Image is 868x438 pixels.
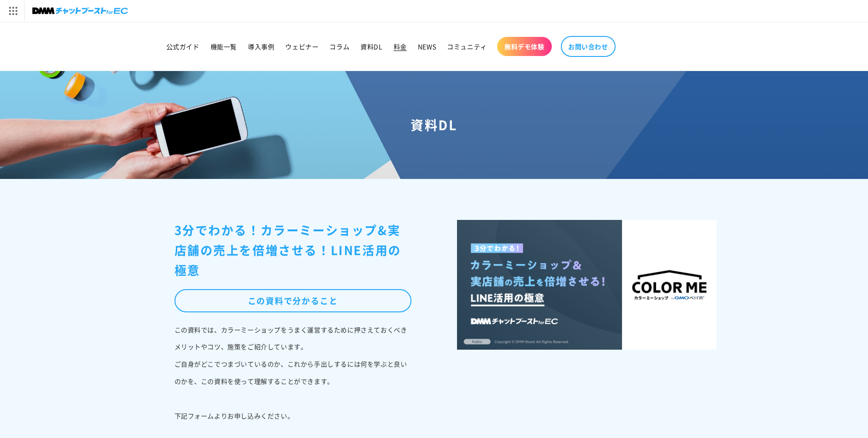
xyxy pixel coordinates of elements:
a: 機能一覧 [205,37,242,56]
a: 導入事例 [242,37,280,56]
p: ご自身がどこでつまづいているのか、これから手出しするには何を学ぶと良いのかを、この資料を使って理解することができます。 [175,356,411,390]
div: 資料DL [11,117,857,133]
a: 資料DL [355,37,388,56]
span: 導入事例 [248,42,274,51]
a: ウェビナー [280,37,324,56]
img: チャットブーストforEC [32,5,128,17]
a: コラム [324,37,355,56]
a: NEWS [412,37,442,56]
a: 料金 [388,37,412,56]
span: 公式ガイド [166,42,200,51]
span: 資料DL [360,42,382,51]
span: ウェビナー [285,42,318,51]
span: 機能一覧 [211,42,237,51]
span: コミュニティ [447,42,487,51]
span: お問い合わせ [568,42,608,51]
a: 公式ガイド [161,37,205,56]
img: 3分でわかる！カラーミーショップ&実店舗の売上を倍増させる！LINE活用の極意 [457,220,717,350]
img: サービス [1,1,24,20]
a: コミュニティ [442,37,493,56]
a: 無料デモ体験 [497,37,552,56]
a: お問い合わせ [561,36,616,57]
span: 料金 [394,42,407,51]
p: 下記フォームよりお申し込みください。 [175,407,411,425]
div: この資料で分かること [175,289,411,312]
p: この資料では、カラーミーショップをうまく運営するために押さえておくべきメリットやコツ、施策をご紹介しています。 [175,321,411,356]
span: 無料デモ体験 [504,42,544,51]
span: コラム [329,42,349,51]
span: NEWS [418,42,436,51]
h1: 3分でわかる！カラーミーショップ&実店舗の売上を倍増させる！LINE活用の極意 [175,220,411,280]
